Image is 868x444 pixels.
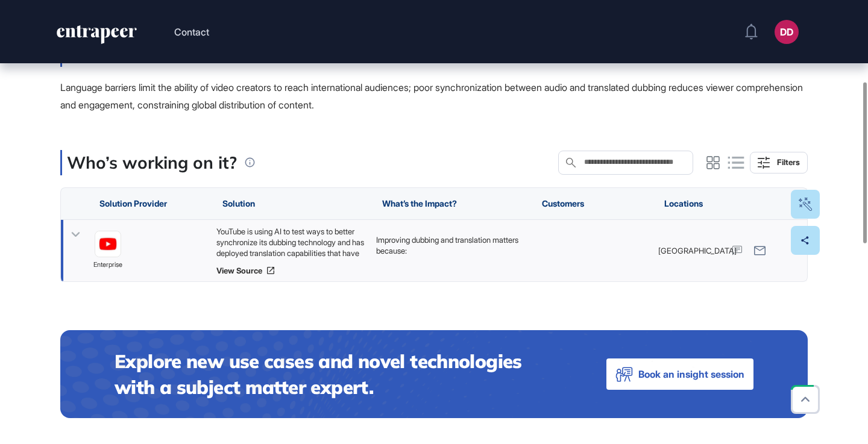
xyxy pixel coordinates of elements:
[542,199,584,208] span: Customers
[376,234,524,256] p: Improving dubbing and translation matters because:
[115,348,558,401] h4: Explore new use cases and novel technologies with a subject matter expert.
[388,266,410,276] strong: Reach
[664,199,703,208] span: Locations
[222,199,255,208] span: Solution
[174,24,209,40] button: Contact
[775,20,799,44] button: DD
[93,260,122,270] span: enterprise
[95,231,121,257] img: image
[55,25,138,48] a: entrapeer-logo
[638,366,744,383] span: Book an insight session
[99,199,167,208] span: Solution Provider
[382,199,457,208] span: What’s the Impact?
[750,152,808,174] button: Filters
[216,266,364,275] a: View Source
[777,157,800,167] div: Filters
[216,226,364,258] div: YouTube is using AI to test ways to better synchronize its dubbing technology and has deployed tr...
[658,245,737,255] span: [GEOGRAPHIC_DATA]
[606,358,753,390] button: Book an insight session
[67,150,237,175] p: Who’s working on it?
[60,81,803,111] span: Language barriers limit the ability of video creators to reach international audiences; poor sync...
[388,266,524,342] li: : Enhanced localization enables creators to access audiences across multiple languages, increasin...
